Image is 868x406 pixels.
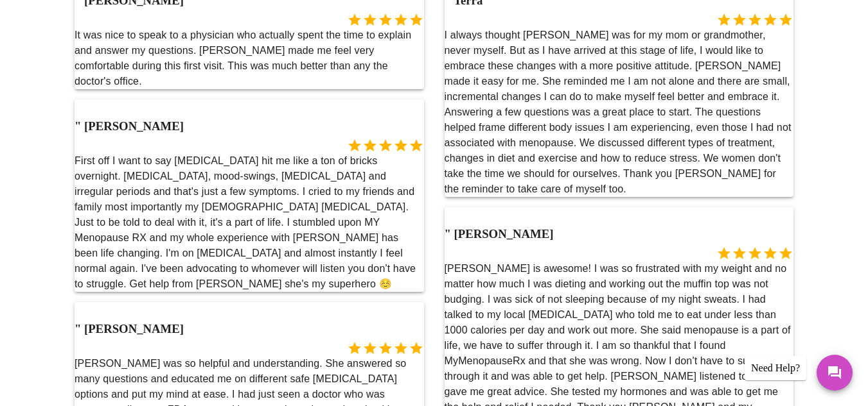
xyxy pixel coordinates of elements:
[445,227,451,241] span: "
[75,153,424,292] p: First off I want to say [MEDICAL_DATA] hit me like a ton of bricks overnight. [MEDICAL_DATA], moo...
[75,119,81,133] span: "
[817,355,853,391] button: Messages
[445,227,554,241] h3: [PERSON_NAME]
[445,28,794,197] p: I always thought [PERSON_NAME] was for my mom or grandmother, never myself. But as I have arrived...
[745,356,806,380] div: Need Help?
[75,28,424,89] p: It was nice to speak to a physician who actually spent the time to explain and answer my question...
[75,322,81,335] span: "
[75,322,184,336] h3: [PERSON_NAME]
[75,119,184,133] h3: [PERSON_NAME]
